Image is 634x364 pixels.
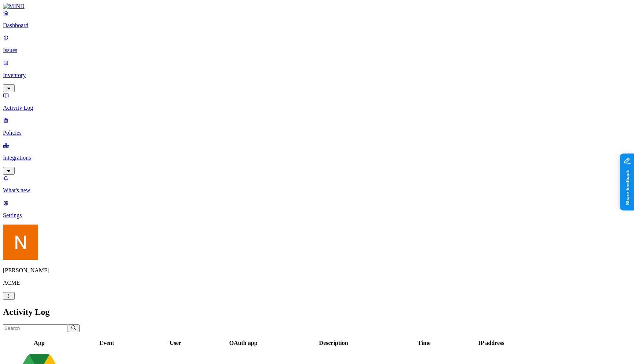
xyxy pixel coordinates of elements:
a: MIND [3,3,631,10]
p: Policies [3,130,631,136]
img: MIND [3,3,25,10]
div: App [4,340,74,346]
div: Description [275,340,392,346]
input: Search [3,324,68,332]
div: Time [394,340,455,346]
p: Settings [3,212,631,219]
a: Dashboard [3,10,631,29]
div: IP address [456,340,526,346]
a: Inventory [3,59,631,91]
a: Policies [3,117,631,136]
div: OAuth app [213,340,273,346]
div: Event [76,340,138,346]
a: Issues [3,34,631,54]
a: Settings [3,200,631,219]
h2: Activity Log [3,307,631,317]
p: [PERSON_NAME] [3,267,631,274]
a: Integrations [3,142,631,174]
div: User [139,340,212,346]
p: ACME [3,280,631,286]
p: Inventory [3,72,631,79]
img: Nitai Mishary [3,225,38,260]
p: What's new [3,187,631,194]
p: Issues [3,47,631,54]
p: Activity Log [3,105,631,111]
a: What's new [3,175,631,194]
p: Dashboard [3,22,631,29]
p: Integrations [3,154,631,161]
a: Activity Log [3,92,631,111]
